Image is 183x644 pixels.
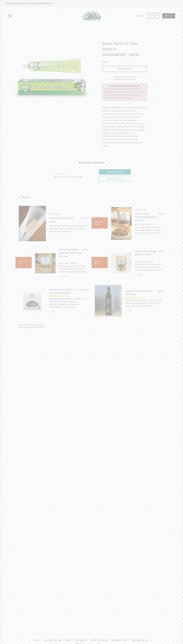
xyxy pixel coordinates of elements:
[1,1,56,7] a: FREE GROUND SHIPPING ON BREAD ORDERS $65+
[83,249,88,251] span: $8.00
[99,176,131,181] a: Ask a question
[33,638,150,643] ul: Secondary
[44,639,63,641] a: HI FOOD LAB, INC.
[111,85,140,87] b: BAKERY CLOSED FOR VACATION
[138,297,145,299] span: 2 reviews
[35,253,56,274] img: Sourdough Panko Japanese Style Bread Crumbs
[118,68,131,70] span: Add to Cart
[95,285,122,317] img: Organic Extra Virgin Olive Oil-500ml
[60,275,65,277] span: + ADD
[105,88,145,100] div: Our bakery will be closed from [DATE] to [DATE], and all online orders placed on [DATE] through [...
[125,290,153,296] a: Organic Extra Virgin Olive Oil-500ml
[49,213,88,217] div: Not Available
[12,38,91,118] img: Green Pesto in Tube - Made in Italy
[102,66,147,72] button: Add to Cart
[49,295,62,297] span: 4.85 stars
[49,217,74,223] a: Hand-Crafted Cultured Butter
[59,248,82,258] a: Sourdough Panko Japanese Style Bread Crumbs
[100,39,149,59] h1: Green Pesto in Tube - Made in [GEOGRAPHIC_DATA]
[114,75,136,80] a: More payment options
[51,311,56,313] span: + ADD
[109,85,111,87] img: info.png
[159,250,164,253] span: $8.00
[19,323,44,328] a: View more from collection
[102,60,109,64] div: $5.00
[82,217,88,219] span: $12.00
[136,274,141,276] span: + ADD
[111,207,132,240] img: Ancient Grain Sourdough Granola Crunch
[158,213,164,215] span: $12.00
[147,13,160,19] a: Contact
[19,196,30,199] a: 2. Pantry
[49,288,73,294] a: Organic Ancient Grain Sourdough Noodles
[15,257,32,268] div: Buy 2 Get 1 FREE
[77,289,81,291] span: From
[59,274,67,278] div: + ADD
[157,290,164,292] span: $26.00
[111,639,129,641] a: Shipping Policy
[91,217,108,229] div: Buy 2 Get 1 FREE
[99,169,131,175] a: Write a review
[125,296,138,299] span: 5.00 stars
[82,11,102,21] img: 123Dough Bakery
[135,208,164,212] div: Not Available
[49,310,57,314] div: + ADD
[82,289,88,291] span: $12.00
[49,224,88,234] div: We will resume selling our butter online once the weather cools down. Thank you for your understa...
[8,14,12,18] nav: Primary
[91,257,108,268] div: Buy 2 Get 1 FREE
[132,639,148,641] a: Refund policy
[90,639,108,641] a: Terms of service
[135,273,143,277] div: + ADD
[125,309,133,313] div: + ADD
[75,639,87,641] a: Wholesale
[54,175,82,178] div: Be the first to write a review
[162,13,175,18] a: $5.00
[135,212,156,222] a: Ancient Grain Sourdough Granola Crunch
[111,253,132,274] img: Organic Sourdough Bread Crumbs
[59,259,88,274] div: Buy 2 Get 1 FREE on Sourdough Granola Crunch, Sourdough Bread Crumbs, and Sourdough Panko. Add a...
[135,223,164,239] div: Buy 2 Get 1 FREE on Sourdough Granola Crunch, Sourdough Bread Crumbs, and Sourdough Panko. Add an...
[19,287,46,315] img: Organic Ancient Grain Sourdough Noodles
[54,172,82,175] div: Average rating is 0.00 stars
[62,295,70,297] span: 13 reviews
[168,15,173,17] span: $5.00
[19,206,46,241] img: Hand-Crafted Cultured Butter
[66,639,72,641] a: Press
[102,106,147,147] div: [PERSON_NAME] Pesto is made from carefully selected ingredients and is ideal for enhancing the fl...
[125,299,164,309] div: LIMITED TIME ONLY: GET 20% OFF. USE THE CODE EVOO2025 AT CHECKOUT!! 100% natural olive oil extrac...
[135,258,164,273] div: Buy 2 Get 1 FREE on Sourdough Granola Crunch, Sourdough Bread Crumbs, and Sourdough Panko. Add a...
[136,15,145,17] a: Account
[49,297,88,310] div: Celebrating New Addition: SOMEN! Get 15% OFF on SOMEN noodles! [PERSON_NAME], also known as [GEOG...
[135,250,156,256] a: Organic Sourdough Bread Crumbs
[14,160,169,165] h2: Customer Reviews
[5,2,52,5] p: FREE GROUND SHIPPING ON BREAD ORDERS $65+
[127,309,132,312] span: + ADD
[34,639,41,641] a: About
